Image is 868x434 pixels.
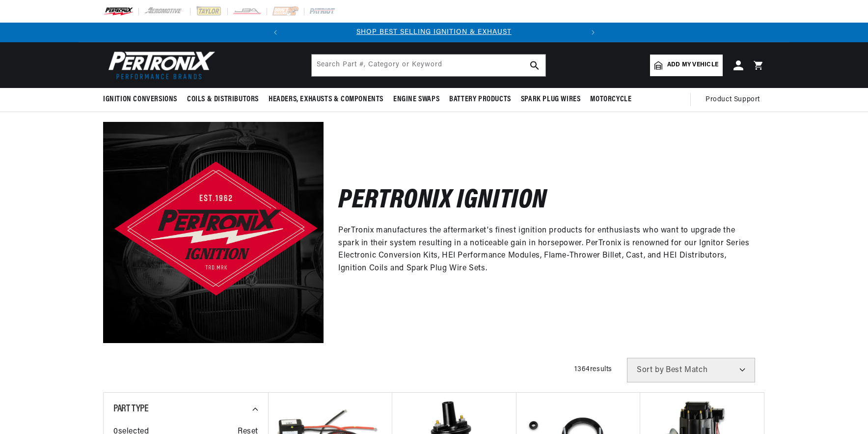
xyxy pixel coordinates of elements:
summary: Product Support [705,88,765,112]
summary: Coils & Distributors [182,88,264,111]
span: Coils & Distributors [187,94,259,105]
summary: Engine Swaps [388,88,444,111]
div: Announcement [285,27,583,38]
span: Motorcycle [590,94,631,105]
p: PerTronix manufactures the aftermarket's finest ignition products for enthusiasts who want to upg... [338,225,750,275]
button: search button [524,55,545,76]
img: Pertronix Ignition [103,122,324,343]
img: Pertronix [103,48,216,82]
span: Headers, Exhausts & Components [269,94,383,105]
span: Ignition Conversions [103,94,177,105]
select: Sort by [627,358,755,382]
button: Translation missing: en.sections.announcements.next_announcement [583,23,603,42]
span: 1364 results [574,366,612,373]
span: Sort by [637,366,664,374]
h2: Pertronix Ignition [338,190,547,213]
span: Part Type [113,404,148,414]
slideshow-component: Translation missing: en.sections.announcements.announcement_bar [79,23,789,42]
span: Spark Plug Wires [521,94,581,105]
summary: Motorcycle [585,88,636,111]
summary: Battery Products [444,88,516,111]
a: Add my vehicle [650,55,723,76]
span: Engine Swaps [393,94,439,105]
span: Product Support [705,94,760,105]
span: Add my vehicle [667,60,718,70]
div: 1 of 2 [285,27,583,38]
summary: Ignition Conversions [103,88,182,111]
button: Translation missing: en.sections.announcements.previous_announcement [266,23,285,42]
a: SHOP BEST SELLING IGNITION & EXHAUST [356,29,512,36]
summary: Headers, Exhausts & Components [264,88,388,111]
span: Battery Products [449,94,511,105]
summary: Spark Plug Wires [516,88,586,111]
input: Search Part #, Category or Keyword [312,55,545,76]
